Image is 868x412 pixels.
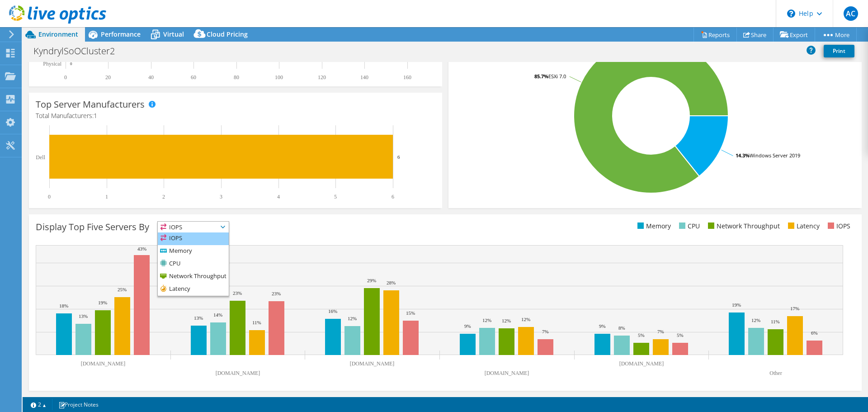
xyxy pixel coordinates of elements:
[732,302,741,308] text: 19%
[387,280,396,285] text: 28%
[677,221,700,231] li: CPU
[657,329,664,334] text: 7%
[38,30,78,38] span: Environment
[318,74,326,81] text: 120
[844,6,858,21] span: AC
[485,370,529,376] text: [DOMAIN_NAME]
[350,360,395,367] text: [DOMAIN_NAME]
[750,152,800,159] tspan: Windows Server 2019
[24,399,52,410] a: 2
[36,111,435,121] h4: Total Manufacturers:
[638,332,645,338] text: 5%
[94,111,97,120] span: 1
[59,303,68,308] text: 18%
[48,194,51,200] text: 0
[619,360,664,367] text: [DOMAIN_NAME]
[36,99,145,109] h3: Top Server Manufacturers
[148,74,154,81] text: 40
[162,194,165,200] text: 2
[502,318,511,323] text: 12%
[158,283,229,296] li: Latency
[397,154,400,160] text: 6
[348,316,357,321] text: 12%
[158,270,229,283] li: Network Throughput
[216,370,260,376] text: [DOMAIN_NAME]
[105,194,108,200] text: 1
[64,74,67,81] text: 0
[213,312,222,317] text: 14%
[406,310,415,316] text: 15%
[403,74,411,81] text: 160
[771,319,780,324] text: 11%
[43,61,61,67] text: Physical
[548,73,566,80] tspan: ESXi 7.0
[677,332,684,338] text: 5%
[29,46,129,56] h1: KyndrylSoOCluster2
[137,246,146,251] text: 43%
[191,74,196,81] text: 60
[275,74,283,81] text: 100
[542,329,549,334] text: 7%
[773,28,815,42] a: Export
[736,28,774,42] a: Share
[328,308,337,314] text: 16%
[220,194,222,200] text: 3
[118,287,127,292] text: 25%
[769,370,782,376] text: Other
[464,323,471,329] text: 9%
[81,360,126,367] text: [DOMAIN_NAME]
[233,290,242,296] text: 23%
[360,74,368,81] text: 140
[79,313,88,319] text: 13%
[101,30,141,38] span: Performance
[334,194,337,200] text: 5
[826,221,850,231] li: IOPS
[693,28,737,42] a: Reports
[392,194,394,200] text: 6
[158,222,229,232] span: IOPS
[194,315,203,321] text: 13%
[252,320,261,325] text: 11%
[751,317,760,323] text: 12%
[786,221,820,231] li: Latency
[272,291,281,296] text: 23%
[534,73,548,80] tspan: 85.7%
[521,317,530,322] text: 12%
[706,221,780,231] li: Network Throughput
[736,152,750,159] tspan: 14.3%
[158,258,229,270] li: CPU
[163,30,184,38] span: Virtual
[790,306,799,311] text: 17%
[482,317,491,323] text: 12%
[70,62,72,66] text: 0
[36,154,45,161] text: Dell
[277,194,280,200] text: 4
[824,45,854,57] a: Print
[98,300,107,305] text: 19%
[207,30,248,38] span: Cloud Pricing
[367,278,376,283] text: 29%
[815,28,857,42] a: More
[635,221,671,231] li: Memory
[618,325,625,331] text: 8%
[787,9,795,18] svg: \n
[158,232,229,245] li: IOPS
[811,330,818,336] text: 6%
[52,399,105,410] a: Project Notes
[599,323,606,329] text: 9%
[158,245,229,258] li: Memory
[105,74,111,81] text: 20
[234,74,239,81] text: 80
